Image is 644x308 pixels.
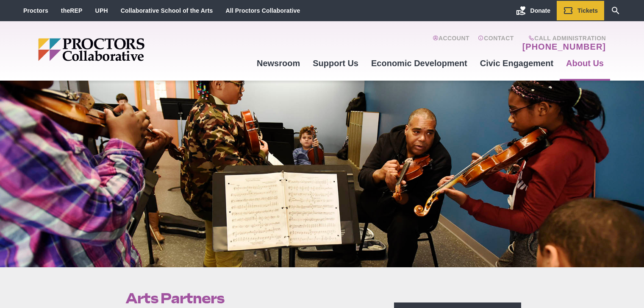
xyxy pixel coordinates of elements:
[433,35,469,52] a: Account
[365,52,474,75] a: Economic Development
[510,1,557,20] a: Donate
[225,7,300,14] a: All Proctors Collaborative
[121,7,213,14] a: Collaborative School of the Arts
[522,42,606,52] a: [PHONE_NUMBER]
[560,52,610,75] a: About Us
[478,35,514,52] a: Contact
[61,7,83,14] a: theREP
[520,35,606,42] span: Call Administration
[577,7,598,14] span: Tickets
[95,7,108,14] a: UPH
[306,52,365,75] a: Support Us
[250,52,306,75] a: Newsroom
[557,1,604,20] a: Tickets
[23,7,48,14] a: Proctors
[530,7,550,14] span: Donate
[125,290,375,306] h1: Arts Partners
[474,52,560,75] a: Civic Engagement
[604,1,627,20] a: Search
[38,38,210,61] img: Proctors logo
